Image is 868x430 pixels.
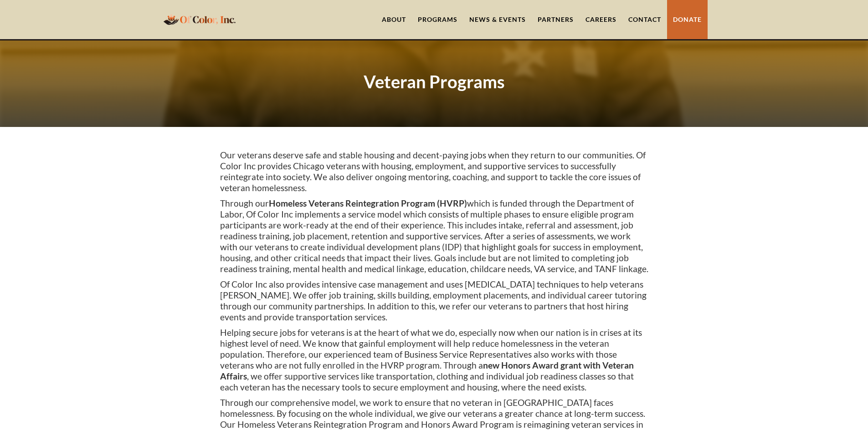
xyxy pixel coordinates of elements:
[364,71,505,92] strong: Veteran Programs
[269,198,467,208] strong: Homeless Veterans Reintegration Program (HVRP)
[220,150,648,193] p: Our veterans deserve safe and stable housing and decent-paying jobs when they return to our commu...
[161,9,238,30] a: home
[220,360,634,381] strong: new Honors Award grant with Veteran Affairs
[220,198,648,274] p: Through our which is funded through the Department of Labor, Of Color Inc implements a service mo...
[220,279,648,323] p: Of Color Inc also provides intensive case management and uses [MEDICAL_DATA] techniques to help v...
[418,15,457,24] div: Programs
[220,327,648,393] p: Helping secure jobs for veterans is at the heart of what we do, especially now when our nation is...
